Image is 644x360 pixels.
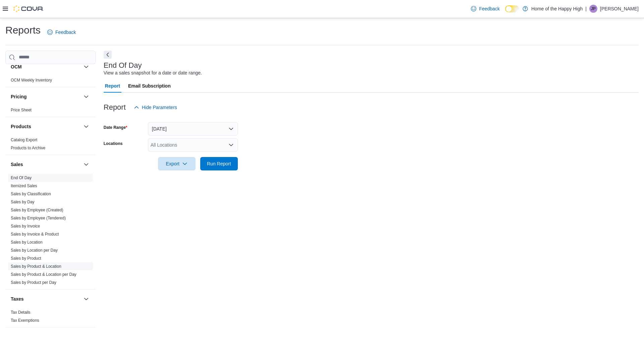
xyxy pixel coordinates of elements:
span: Run Report [207,160,231,167]
p: | [585,5,587,13]
span: Feedback [479,5,499,12]
a: Feedback [45,25,78,39]
h3: Report [104,103,126,111]
a: Itemized Sales [11,184,37,188]
img: Cova [13,5,44,12]
span: Export [162,157,192,170]
div: Products [5,136,96,155]
button: Sales [11,161,81,168]
span: Sales by Product & Location per Day [11,272,76,277]
a: Sales by Product & Location per Day [11,272,76,277]
span: Sales by Product & Location [11,264,61,269]
span: Tax Details [11,310,31,315]
a: OCM Weekly Inventory [11,78,52,83]
input: Dark Mode [505,5,519,12]
span: Sales by Classification [11,191,51,197]
p: [PERSON_NAME] [600,5,639,13]
button: [DATE] [148,122,238,136]
span: Hide Parameters [142,104,177,111]
button: Open list of options [228,142,234,148]
a: Sales by Product & Location [11,264,61,269]
div: Sales [5,174,96,289]
span: JP [591,5,596,13]
span: Sales by Invoice [11,223,40,229]
span: Report [105,79,120,93]
div: OCM [5,76,96,87]
a: Sales by Invoice & Product [11,232,59,237]
span: Itemized Sales [11,183,37,189]
button: Hide Parameters [131,101,180,114]
span: Sales by Employee (Tendered) [11,215,66,221]
a: End Of Day [11,175,32,180]
span: Sales by Location [11,240,43,245]
h3: OCM [11,63,22,70]
a: Sales by Invoice [11,224,40,228]
p: Home of the Happy High [531,5,583,13]
h3: End Of Day [104,61,142,69]
a: Sales by Day [11,200,35,204]
a: Catalog Export [11,138,37,142]
span: OCM Weekly Inventory [11,78,52,83]
span: End Of Day [11,175,32,181]
span: Sales by Product [11,256,41,261]
button: Products [11,123,81,130]
a: Tax Exemptions [11,318,39,323]
label: Date Range [104,125,127,130]
a: Sales by Location per Day [11,248,58,253]
button: Sales [82,160,90,168]
span: Sales by Day [11,199,35,205]
span: Dark Mode [505,12,505,13]
span: Products to Archive [11,145,45,151]
span: Price Sheet [11,107,32,113]
a: Sales by Employee (Created) [11,208,63,212]
a: Price Sheet [11,108,32,112]
span: Sales by Location per Day [11,248,58,253]
span: Tax Exemptions [11,318,39,323]
span: Sales by Product per Day [11,280,56,285]
span: Catalog Export [11,137,37,143]
h3: Products [11,123,31,130]
button: Next [104,51,112,59]
button: Products [82,122,90,131]
button: Pricing [82,93,90,101]
span: Email Subscription [128,79,171,93]
a: Sales by Location [11,240,43,245]
span: Sales by Invoice & Product [11,232,59,237]
button: Pricing [11,93,81,100]
h3: Pricing [11,93,26,100]
a: Sales by Product per Day [11,280,56,285]
button: Taxes [82,295,90,303]
div: Taxes [5,308,96,327]
button: OCM [82,63,90,71]
a: Feedback [468,2,502,15]
span: Sales by Employee (Created) [11,207,63,213]
button: OCM [11,63,81,70]
a: Tax Details [11,310,31,315]
button: Taxes [11,296,81,302]
h3: Taxes [11,296,24,302]
button: Run Report [200,157,238,170]
span: Feedback [55,29,76,36]
div: View a sales snapshot for a date or date range. [104,69,202,76]
a: Products to Archive [11,146,45,150]
h3: Sales [11,161,23,168]
label: Locations [104,141,123,146]
button: Export [158,157,196,170]
a: Sales by Employee (Tendered) [11,216,66,220]
div: Jeff Phillips [589,5,597,13]
a: Sales by Classification [11,192,51,196]
div: Pricing [5,106,96,117]
a: Sales by Product [11,256,41,261]
h1: Reports [5,23,41,37]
